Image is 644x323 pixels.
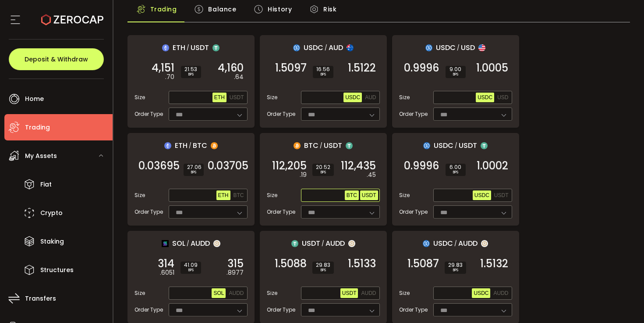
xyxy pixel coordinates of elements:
span: USDC [304,42,323,53]
em: / [457,44,460,52]
span: 21.53 [184,67,198,72]
span: Structures [40,264,74,276]
em: / [320,142,322,150]
span: AUDD [229,290,244,296]
span: USDC [434,140,453,151]
button: USDC [343,93,362,102]
img: sol_portfolio.png [162,240,169,247]
img: zuPXiwguUFiBOIQyqLOiXsnnNitlx7q4LCwEbLHADjIpTka+Lip0HH8D0VTrd02z+wEAAAAASUVORK5CYII= [481,240,488,247]
span: USDC [436,42,456,53]
button: USDT [340,288,358,298]
span: Size [267,289,277,297]
span: USDC [345,94,360,100]
span: 1.0002 [477,161,508,170]
span: My Assets [25,150,57,162]
span: Order Type [134,208,163,216]
button: AUDD [492,288,510,298]
span: ETH [218,192,229,198]
span: AUD [329,42,343,53]
span: Order Type [267,110,295,118]
span: 20.52 [316,165,330,170]
em: .8977 [226,268,244,277]
span: Order Type [134,110,163,118]
button: USDT [228,93,246,102]
span: 0.03705 [208,161,248,170]
span: 6.00 [449,165,462,170]
span: USDT [302,238,320,249]
span: SOL [213,290,224,296]
span: 1.5133 [348,259,376,268]
i: BPS [449,72,462,77]
span: AUD [365,94,376,100]
em: .45 [367,170,376,179]
span: 29.83 [448,262,463,268]
span: Trading [25,121,50,134]
span: Balance [208,0,236,18]
span: AUDD [326,238,345,249]
span: USDT [324,140,342,151]
span: USD [497,94,508,100]
button: AUDD [359,288,378,298]
iframe: Chat Widget [540,228,644,323]
button: USDC [473,190,491,200]
span: 1.5087 [407,259,439,268]
span: Size [267,191,277,199]
button: BTC [232,190,246,200]
span: 1.5132 [480,259,508,268]
span: Order Type [134,306,163,314]
img: eth_portfolio.svg [164,142,171,149]
span: 0.9996 [404,64,439,72]
span: 1.0005 [476,64,508,72]
span: Size [134,191,145,199]
img: btc_portfolio.svg [294,142,301,149]
span: 0.9996 [404,161,439,170]
span: BTC [234,192,244,198]
img: zuPXiwguUFiBOIQyqLOiXsnnNitlx7q4LCwEbLHADjIpTka+Lip0HH8D0VTrd02z+wEAAAAASUVORK5CYII= [213,240,220,247]
span: 16.56 [316,67,330,72]
span: Order Type [399,208,428,216]
span: AUDD [191,238,210,249]
i: BPS [448,268,463,273]
em: / [187,44,189,52]
span: Size [399,191,410,199]
span: USDT [230,94,244,100]
button: USD [495,93,510,102]
span: ETH [214,94,225,100]
i: BPS [184,268,198,273]
button: BTC [345,190,359,200]
span: 9.00 [449,67,462,72]
i: BPS [316,170,330,175]
span: 41.09 [184,262,198,268]
span: Staking [40,235,64,248]
span: USDC [478,94,492,100]
i: BPS [316,72,330,77]
img: usdt_portfolio.svg [481,142,488,149]
span: 27.06 [187,165,200,170]
span: USDC [474,192,489,198]
i: BPS [184,72,198,77]
span: Risk [323,0,336,18]
span: Trading [150,0,177,18]
span: 1.5088 [275,259,307,268]
img: usdc_portfolio.svg [293,44,300,51]
span: Order Type [267,306,295,314]
button: ETH [216,190,230,200]
span: USDT [342,290,357,296]
button: AUD [363,93,378,102]
img: usdt_portfolio.svg [291,240,298,247]
span: USDC [474,290,488,296]
img: usdt_portfolio.svg [212,44,219,51]
span: 315 [227,259,244,268]
span: Home [25,93,44,105]
img: usd_portfolio.svg [478,44,485,51]
span: Order Type [399,110,428,118]
em: / [454,240,457,248]
span: Size [399,289,410,297]
span: Size [267,93,277,101]
span: Order Type [399,306,428,314]
span: Crypto [40,207,63,219]
img: eth_portfolio.svg [162,44,169,51]
span: Fiat [40,178,52,191]
span: BTC [193,140,207,151]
